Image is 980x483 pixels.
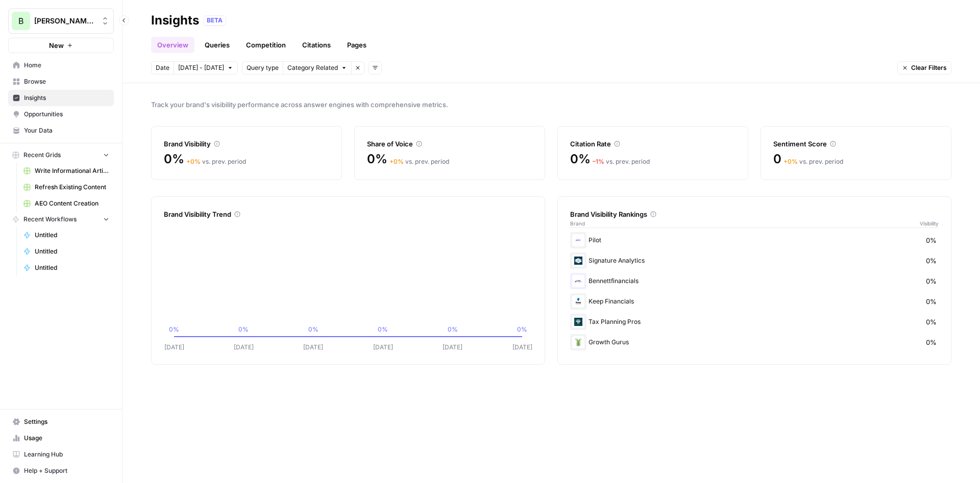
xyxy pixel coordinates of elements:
span: [DATE] - [DATE] [178,63,224,72]
a: Usage [8,430,114,446]
button: Clear Filters [897,61,951,74]
div: vs. prev. period [186,157,246,166]
span: – 1 % [593,158,604,165]
a: Competition [240,37,292,53]
span: + 0 % [389,158,404,165]
a: AEO Content Creation [19,195,114,212]
span: Home [24,61,109,70]
a: Home [8,57,114,73]
span: 0% [164,151,184,167]
span: 0% [570,151,591,167]
tspan: [DATE] [303,343,323,351]
span: Untitled [35,231,109,240]
tspan: [DATE] [164,343,184,351]
span: Settings [24,417,109,426]
a: Untitled [19,227,114,243]
div: Insights [151,12,199,29]
tspan: [DATE] [234,343,254,351]
div: BETA [203,15,226,26]
span: Opportunities [24,110,109,119]
div: Brand Visibility [164,139,329,149]
button: Recent Workflows [8,212,114,227]
a: Queries [199,37,236,53]
span: Help + Support [24,466,109,475]
a: Your Data [8,122,114,139]
div: vs. prev. period [389,157,449,166]
div: Brand Visibility Rankings [570,209,939,219]
span: Date [156,63,169,72]
div: Share of Voice [367,139,532,149]
span: AEO Content Creation [35,199,109,208]
div: Bennettfinancials [570,273,939,289]
button: Category Related [283,61,351,74]
tspan: 0% [378,325,388,333]
span: Clear Filters [911,63,947,72]
span: 0% [367,151,387,167]
div: Tax Planning Pros [570,314,939,330]
span: 0% [926,317,937,327]
a: Citations [296,37,337,53]
span: Usage [24,434,109,443]
span: Query type [247,63,279,72]
span: Recent Grids [23,150,61,160]
span: Brand [570,219,585,227]
span: Untitled [35,263,109,272]
span: Untitled [35,247,109,256]
span: 0% [926,256,937,266]
span: 0% [926,337,937,347]
a: Browse [8,73,114,90]
span: Write Informational Article (1) [35,166,109,175]
span: 0% [926,235,937,245]
a: Refresh Existing Content [19,179,114,195]
img: vqzwavkrg9ywhnt1f5bp2h0m2m65 [572,275,584,287]
span: New [49,40,64,50]
button: New [8,38,114,53]
tspan: [DATE] [373,343,393,351]
div: Citation Rate [570,139,736,149]
span: 0 [773,151,781,167]
a: Untitled [19,260,114,276]
tspan: 0% [448,325,458,333]
div: vs. prev. period [783,157,843,166]
a: Untitled [19,243,114,260]
tspan: [DATE] [443,343,462,351]
span: Recent Workflows [23,215,77,224]
div: vs. prev. period [593,157,650,166]
tspan: [DATE] [512,343,532,351]
a: Opportunities [8,106,114,122]
a: Overview [151,37,194,53]
tspan: 0% [238,325,249,333]
span: Visibility [920,219,939,227]
a: Insights [8,90,114,106]
a: Pages [341,37,373,53]
button: [DATE] - [DATE] [174,61,238,74]
div: Sentiment Score [773,139,939,149]
img: g222nloxeooqri9m0jfxcyiqs737 [572,336,584,348]
button: Recent Grids [8,147,114,163]
span: + 0 % [186,158,201,165]
div: Pilot [570,232,939,248]
span: Your Data [24,126,109,135]
div: Keep Financials [570,293,939,310]
div: Growth Gurus [570,334,939,350]
tspan: 0% [169,325,179,333]
span: 0% [926,276,937,286]
tspan: 0% [308,325,318,333]
img: 6gcplh2619jthr39bga9lfgd0k9n [572,295,584,308]
button: Workspace: Bennett Financials [8,8,114,34]
span: Browse [24,77,109,86]
span: 0% [926,296,937,307]
a: Write Informational Article (1) [19,163,114,179]
img: 70yz1ipe7pi347xbb4k98oqotd3p [572,316,584,328]
div: Signature Analytics [570,252,939,269]
span: Refresh Existing Content [35,183,109,192]
span: + 0 % [783,158,798,165]
span: Insights [24,93,109,103]
div: Brand Visibility Trend [164,209,532,219]
span: B [18,15,23,27]
img: 6afmd12b2afwbbp9m9vrg65ncgct [572,255,584,267]
span: Track your brand's visibility performance across answer engines with comprehensive metrics. [151,99,951,110]
tspan: 0% [517,325,527,333]
span: [PERSON_NAME] Financials [34,16,96,26]
span: Category Related [287,63,338,72]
